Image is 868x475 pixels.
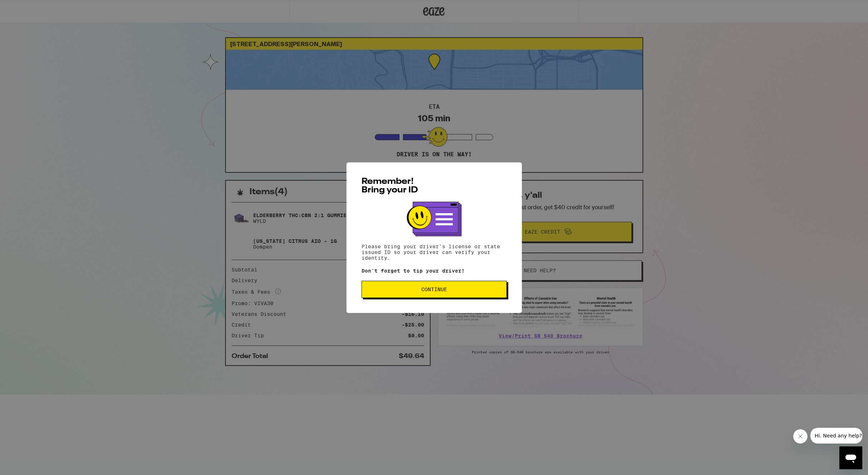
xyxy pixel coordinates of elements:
[362,268,507,274] p: Don't forget to tip your driver!
[362,244,507,261] p: Please bring your driver's license or state issued ID so your driver can verify your identity.
[839,446,862,469] iframe: Button to launch messaging window
[362,281,507,298] button: Continue
[421,287,447,292] span: Continue
[810,428,862,444] iframe: Message from company
[362,177,418,195] span: Remember! Bring your ID
[793,429,808,444] iframe: Close message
